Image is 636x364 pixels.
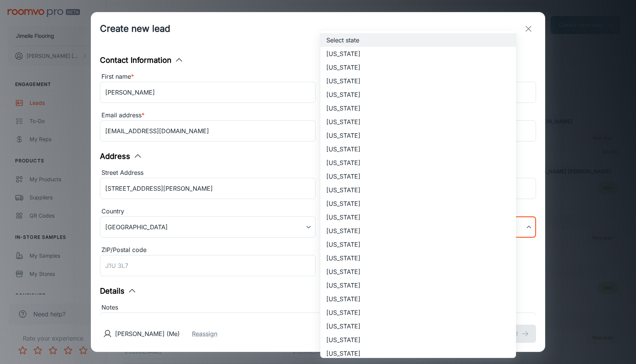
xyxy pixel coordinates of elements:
[320,333,516,347] li: [US_STATE]
[320,224,516,238] li: [US_STATE]
[320,129,516,142] li: [US_STATE]
[320,115,516,129] li: [US_STATE]
[320,210,516,224] li: [US_STATE]
[320,101,516,115] li: [US_STATE]
[320,278,516,292] li: [US_STATE]
[320,33,516,47] li: Select state
[320,61,516,74] li: [US_STATE]
[320,183,516,197] li: [US_STATE]
[320,142,516,156] li: [US_STATE]
[320,156,516,170] li: [US_STATE]
[320,306,516,319] li: [US_STATE]
[320,47,516,61] li: [US_STATE]
[320,319,516,333] li: [US_STATE]
[320,74,516,88] li: [US_STATE]
[320,197,516,210] li: [US_STATE]
[320,251,516,265] li: [US_STATE]
[320,265,516,278] li: [US_STATE]
[320,170,516,183] li: [US_STATE]
[320,347,516,360] li: [US_STATE]
[320,292,516,306] li: [US_STATE]
[320,88,516,101] li: [US_STATE]
[320,238,516,251] li: [US_STATE]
